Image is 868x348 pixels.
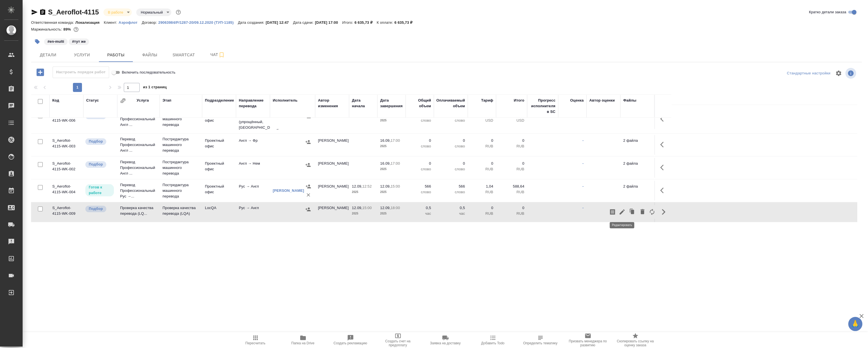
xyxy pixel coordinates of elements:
[117,156,160,179] td: Перевод Профессиональный Англ ...
[163,136,199,153] p: Постредактура машинного перевода
[47,39,64,44] p: #en-multi
[202,109,236,129] td: Проектный офис
[471,189,493,195] p: RUB
[408,166,431,172] p: слово
[72,26,80,33] button: 0.00 USD; 588.64 RUB;
[163,159,199,176] p: Постредактура машинного перевода
[202,202,236,222] td: LocQA
[352,184,362,188] p: 12.09,
[623,138,651,143] p: 2 файла
[120,98,126,104] button: Сгруппировать
[380,166,403,172] p: 2025
[362,206,372,210] p: 15:00
[380,143,403,149] p: 2025
[315,202,349,222] td: [PERSON_NAME]
[163,205,199,216] p: Проверка качества перевода (LQA)
[436,98,465,109] div: Оплачиваемый объем
[408,138,431,143] p: 0
[85,161,114,168] div: Можно подбирать исполнителей
[471,143,493,149] p: RUB
[142,20,158,25] p: Договор:
[31,9,38,16] button: Скопировать ссылку для ЯМессенджера
[31,35,44,48] button: Добавить тэг
[315,20,342,25] p: [DATE] 17:00
[471,118,493,123] p: USD
[583,184,584,188] a: -
[583,206,584,210] a: -
[85,184,114,197] div: Исполнитель может приступить к работе
[72,39,86,44] p: #тут же
[63,27,72,31] p: 89%
[44,39,68,44] span: en-multi
[608,205,617,219] button: Скопировать мини-бриф
[31,20,75,25] p: Ответственная команда:
[304,138,312,146] button: Назначить
[239,98,267,109] div: Направление перевода
[848,317,862,331] button: 🙏
[499,166,524,172] p: RUB
[583,161,584,166] a: -
[352,98,375,109] div: Дата начала
[163,111,199,128] p: Постредактура машинного перевода
[89,139,103,144] p: Подбор
[89,162,103,167] p: Подбор
[204,51,231,58] span: Чат
[471,211,493,216] p: RUB
[391,161,400,166] p: 17:00
[380,189,403,195] p: 2025
[106,10,125,15] button: В работе
[49,202,83,222] td: S_Aeroflot-4115-WK-009
[39,9,46,16] button: Скопировать ссылку
[236,202,270,222] td: Рус → Англ
[52,98,59,103] div: Код
[380,118,403,123] p: 2025
[380,161,391,166] p: 16.09,
[318,98,346,109] div: Автор изменения
[437,118,465,123] p: слово
[48,8,99,16] a: S_Aeroflot-4115
[117,202,160,222] td: Проверка качества перевода (LQ...
[352,189,375,195] p: 2025
[623,161,651,166] p: 2 файла
[85,138,114,145] div: Можно подбирать исполнителей
[354,20,377,25] p: 6 635,73 ₽
[75,20,104,25] p: Локализация
[627,205,638,219] button: Клонировать
[315,135,349,155] td: [PERSON_NAME]
[471,205,493,211] p: 0
[391,138,400,143] p: 17:00
[437,205,465,211] p: 0,5
[471,161,493,166] p: 0
[362,184,372,188] p: 12:52
[499,211,524,216] p: RUB
[657,205,670,219] button: Скрыть кнопки
[437,138,465,143] p: 0
[514,98,524,103] div: Итого
[163,98,171,103] div: Этап
[31,27,63,31] p: Маржинальность:
[380,138,391,143] p: 16.09,
[304,182,313,191] button: Назначить
[86,98,99,103] div: Статус
[785,69,832,78] div: split button
[175,8,182,16] button: Доп статусы указывают на важность/срочность заказа
[638,205,647,219] button: Удалить
[499,138,524,143] p: 0
[68,39,90,44] span: тут же
[437,189,465,195] p: слово
[236,158,270,178] td: Англ → Нем
[437,211,465,216] p: час
[315,181,349,201] td: [PERSON_NAME]
[236,135,270,155] td: Англ → Фр
[570,98,584,103] div: Оценка
[850,318,860,330] span: 🙏
[583,138,584,143] a: -
[657,161,670,174] button: Здесь прячутся важные кнопки
[499,161,524,166] p: 0
[117,179,160,202] td: Перевод Профессиональный Рус →...
[304,205,312,214] button: Назначить
[122,70,176,75] span: Включить последовательность
[266,20,293,25] p: [DATE] 12:47
[315,158,349,178] td: [PERSON_NAME]
[408,98,431,109] div: Общий объем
